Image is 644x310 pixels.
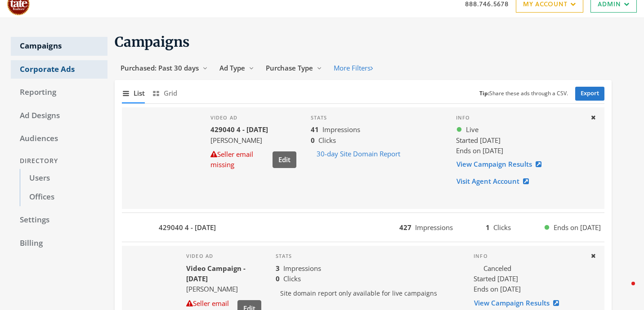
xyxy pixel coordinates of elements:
span: Ad Type [219,63,245,72]
a: Ad Designs [11,106,107,125]
div: Started [DATE] [474,274,583,284]
a: Billing [11,234,107,253]
b: 427 [399,223,411,232]
h4: Stats [276,253,460,259]
h4: Video Ad [210,115,296,121]
button: Purchased: Past 30 days [115,60,214,76]
span: List [134,88,145,98]
h4: Stats [311,115,442,121]
span: Clicks [283,274,301,283]
div: [PERSON_NAME] [186,284,261,294]
span: Campaigns [115,33,190,50]
span: Impressions [283,264,321,273]
span: Ends on [DATE] [474,284,521,293]
b: 0 [276,274,280,283]
button: 429040 4 - [DATE]427Impressions1ClicksEnds on [DATE] [122,217,604,238]
button: Ad Type [214,60,260,76]
button: Purchase Type [260,60,328,76]
a: Corporate Ads [11,60,107,79]
a: Campaigns [11,37,107,56]
a: View Campaign Results [456,156,547,173]
a: Offices [20,188,107,207]
a: Settings [11,211,107,230]
span: Impressions [415,223,453,232]
a: Visit Agent Account [456,173,535,190]
div: [PERSON_NAME] [210,135,296,146]
h4: Info [474,253,583,259]
span: Ends on [DATE] [554,222,601,233]
button: List [122,84,145,103]
button: Edit [273,151,296,168]
iframe: Intercom live chat [613,279,635,301]
span: Clicks [318,136,336,145]
b: Tip: [479,89,489,97]
div: Directory [11,153,107,169]
b: 429040 4 - [DATE] [210,125,268,134]
button: Grid [152,84,177,103]
h4: Video Ad [186,253,261,259]
b: 429040 4 - [DATE] [159,222,216,233]
span: Live [466,124,479,135]
span: Impressions [322,125,360,134]
b: 0 [311,136,315,145]
span: Grid [164,88,177,98]
span: Ends on [DATE] [456,146,503,155]
span: Purchased: Past 30 days [121,63,199,72]
button: 30-day Site Domain Report [311,146,406,162]
small: Share these ads through a CSV. [479,89,568,98]
b: Video Campaign - [DATE] [186,264,246,283]
div: Seller email missing [210,149,269,170]
b: 3 [276,264,280,273]
a: Export [575,87,604,101]
span: Purchase Type [266,63,313,72]
div: Started [DATE] [456,135,583,146]
p: Site domain report only available for live campaigns [276,284,460,303]
a: Audiences [11,129,107,148]
a: Users [20,169,107,188]
span: Clicks [493,223,511,232]
a: Reporting [11,83,107,102]
span: Canceled [483,263,511,274]
b: 41 [311,125,319,134]
b: 1 [486,223,490,232]
h4: Info [456,115,583,121]
button: More Filters [328,60,379,76]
